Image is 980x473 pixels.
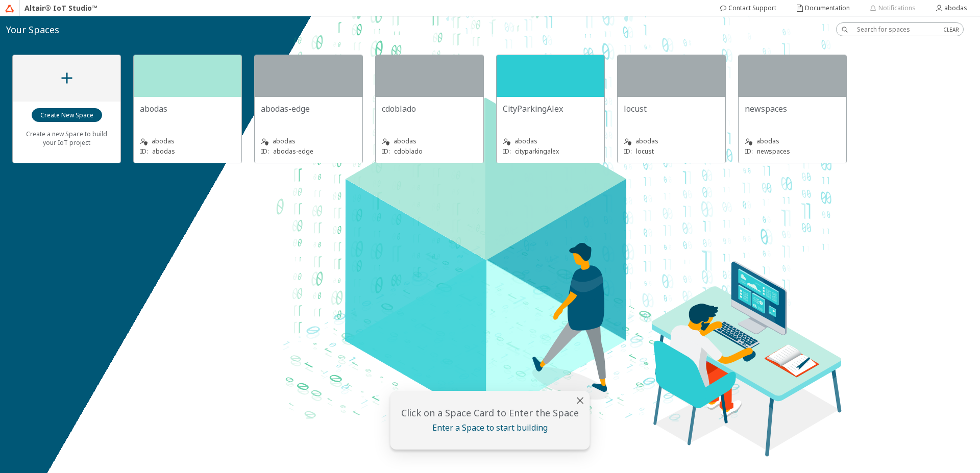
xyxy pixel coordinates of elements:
[382,147,390,156] p: ID:
[397,407,584,419] unity-typography: Click on a Space Card to Enter the Space
[273,147,313,156] p: abodas-edge
[515,147,559,156] p: cityparkingalex
[261,103,356,114] unity-typography: abodas-edge
[624,103,719,114] unity-typography: locust
[140,147,148,156] p: ID:
[624,147,632,156] p: ID:
[140,136,235,146] unity-typography: abodas
[624,136,719,146] unity-typography: abodas
[140,103,235,114] unity-typography: abodas
[382,136,477,146] unity-typography: abodas
[503,136,598,146] unity-typography: abodas
[261,147,269,156] p: ID:
[394,147,423,156] p: cdoblado
[757,147,790,156] p: newspaces
[503,103,598,114] unity-typography: CityParkingAlex
[636,147,654,156] p: locust
[745,147,753,156] p: ID:
[397,422,584,433] unity-typography: Enter a Space to start building
[745,136,840,146] unity-typography: abodas
[19,122,114,154] unity-typography: Create a new Space to build your IoT project
[152,147,175,156] p: abodas
[745,103,840,114] unity-typography: newspaces
[503,147,511,156] p: ID:
[382,103,477,114] unity-typography: cdoblado
[261,136,356,146] unity-typography: abodas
